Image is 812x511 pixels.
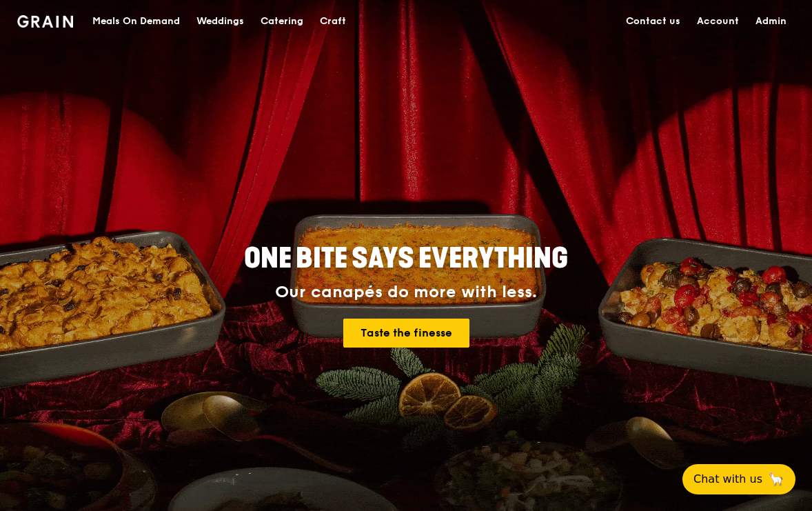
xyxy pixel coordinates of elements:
a: Taste the finesse [343,319,469,348]
div: Weddings [196,1,244,42]
a: Catering [252,1,312,42]
span: Chat with us [693,471,762,488]
a: Craft [312,1,354,42]
div: Our canapés do more with less. [158,283,654,302]
a: Weddings [188,1,252,42]
img: Grain [17,15,73,28]
a: Admin [747,1,795,42]
div: Meals On Demand [92,1,180,42]
span: ONE BITE SAYS EVERYTHING [244,242,568,275]
div: Craft [320,1,346,42]
span: 🦙 [768,471,784,488]
a: Account [689,1,747,42]
button: Chat with us🦙 [682,464,795,494]
div: Catering [261,1,303,42]
a: Contact us [618,1,689,42]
